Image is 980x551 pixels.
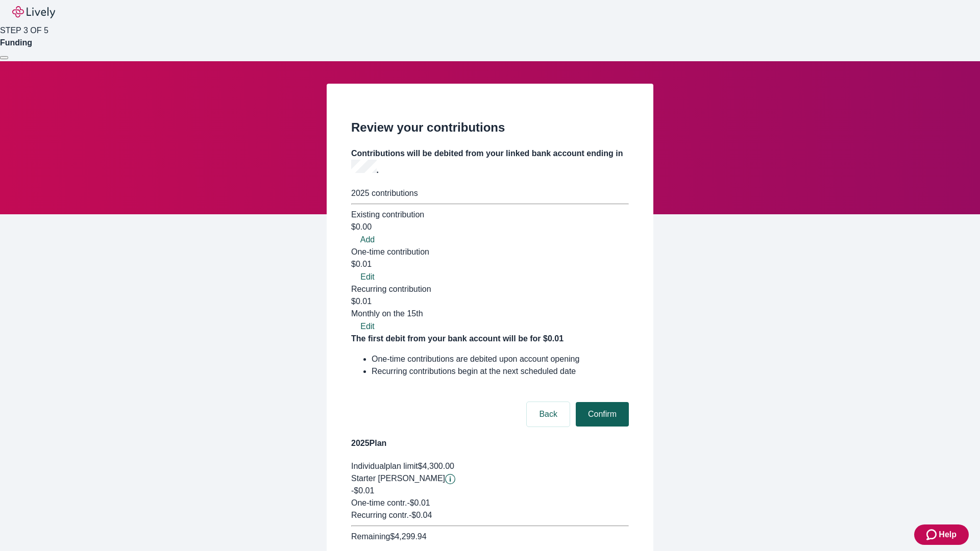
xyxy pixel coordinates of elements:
img: Lively [12,6,55,18]
svg: Zendesk support icon [926,529,939,541]
button: Lively will contribute $0.01 to establish your account [445,474,455,484]
span: Individual plan limit [351,462,418,470]
div: $0.01 [351,295,629,320]
span: Starter [PERSON_NAME] [351,474,445,483]
div: Recurring contribution [351,283,629,295]
div: Monthly on the 15th [351,308,629,320]
li: One-time contributions are debited upon account opening [372,353,629,365]
span: Remaining [351,532,390,541]
li: Recurring contributions begin at the next scheduled date [372,365,629,378]
button: Zendesk support iconHelp [914,524,969,545]
span: Help [939,529,957,541]
span: -$0.01 [351,486,374,495]
span: Recurring contr. [351,511,409,519]
div: $0.00 [351,221,629,233]
svg: Starter penny details [445,474,455,484]
span: - $0.01 [407,498,430,507]
strong: The first debit from your bank account will be for $0.01 [351,334,563,343]
span: One-time contr. [351,498,407,507]
button: Add [351,234,384,246]
button: Confirm [576,402,629,427]
div: 2025 contributions [351,187,629,199]
h4: 2025 Plan [351,437,629,449]
div: $0.01 [351,258,629,270]
button: Back [527,402,570,427]
h4: Contributions will be debited from your linked bank account ending in . [351,147,629,177]
span: $4,299.94 [390,532,426,541]
span: - $0.04 [409,511,432,519]
span: $4,300.00 [418,462,454,470]
div: Existing contribution [351,209,629,221]
div: One-time contribution [351,246,629,258]
button: Edit [351,320,384,333]
button: Edit [351,271,384,283]
h2: Review your contributions [351,118,629,137]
